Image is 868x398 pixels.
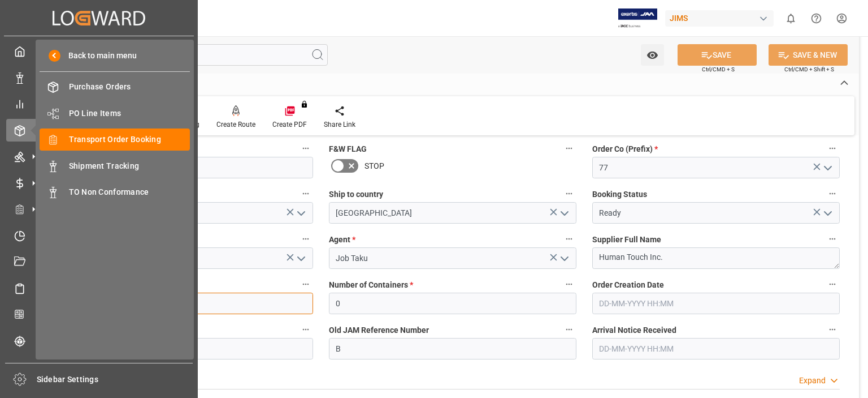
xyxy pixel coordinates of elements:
textarea: Human Touch Inc. [592,247,840,269]
div: Expand [799,375,826,387]
a: Data Management [6,66,192,88]
button: open menu [819,204,836,222]
a: My Cockpit [6,40,192,62]
a: TO Non Conformance [40,181,190,203]
div: JIMS [665,10,774,27]
button: Supplier Number [298,277,313,292]
a: My Reports [6,93,192,115]
input: DD-MM-YYYY HH:MM [592,293,840,314]
button: open menu [555,204,572,222]
button: F&W FLAG [562,141,576,156]
span: Purchase Orders [69,81,190,93]
button: open menu [641,44,664,66]
a: Tracking Shipment [6,329,192,352]
a: Shipment Tracking [40,155,190,177]
button: Ship to country [562,186,576,201]
button: Arrival Notice Received [825,322,840,337]
button: SAVE [678,44,757,66]
button: Booking Status [825,186,840,201]
div: Create Route [216,119,255,130]
button: show 0 new notifications [778,6,804,31]
button: Old JAM Reference Number [562,322,576,337]
div: Share Link [324,119,355,130]
a: Purchase Orders [40,76,190,98]
button: SAVE & NEW [769,44,848,66]
span: Back to main menu [60,50,137,62]
button: open menu [819,159,836,177]
span: STOP [364,160,384,172]
img: Exertis%20JAM%20-%20Email%20Logo.jpg_1722504956.jpg [618,8,657,28]
button: Order Creation Date [825,277,840,292]
span: Sidebar Settings [37,374,193,386]
button: Supplier Full Name [825,232,840,246]
a: Transport Order Booking [40,129,190,151]
a: Timeslot Management V2 [6,224,192,246]
button: open menu [292,204,309,222]
button: Number of Containers * [562,277,576,292]
a: CO2 Calculator [6,303,192,326]
button: Country of Origin (Suffix) * [298,186,313,201]
button: Shipment type * [298,232,313,246]
input: DD-MM-YYYY HH:MM [592,338,840,360]
button: Ready Date * [298,322,313,337]
span: Number of Containers [329,279,413,291]
button: JAM Reference Number [298,141,313,156]
span: Supplier Full Name [592,234,661,246]
span: Shipment Tracking [69,160,190,172]
button: open menu [555,250,572,267]
span: Ctrl/CMD + Shift + S [784,65,834,74]
span: Transport Order Booking [69,134,190,145]
button: Agent * [562,232,576,246]
button: Order Co (Prefix) * [825,141,840,156]
button: Help Center [804,6,829,31]
a: Document Management [6,251,192,273]
span: Arrival Notice Received [592,324,676,336]
span: Old JAM Reference Number [329,324,429,336]
span: Order Creation Date [592,279,664,291]
a: Sailing Schedules [6,277,192,299]
button: JIMS [665,7,778,29]
span: TO Non Conformance [69,186,190,198]
span: F&W FLAG [329,143,367,155]
span: Order Co (Prefix) [592,143,658,155]
span: Booking Status [592,189,647,200]
span: Ship to country [329,189,383,200]
button: open menu [292,250,309,267]
span: Ctrl/CMD + S [702,65,735,74]
span: PO Line Items [69,108,190,119]
span: Agent [329,234,355,246]
a: PO Line Items [40,102,190,124]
